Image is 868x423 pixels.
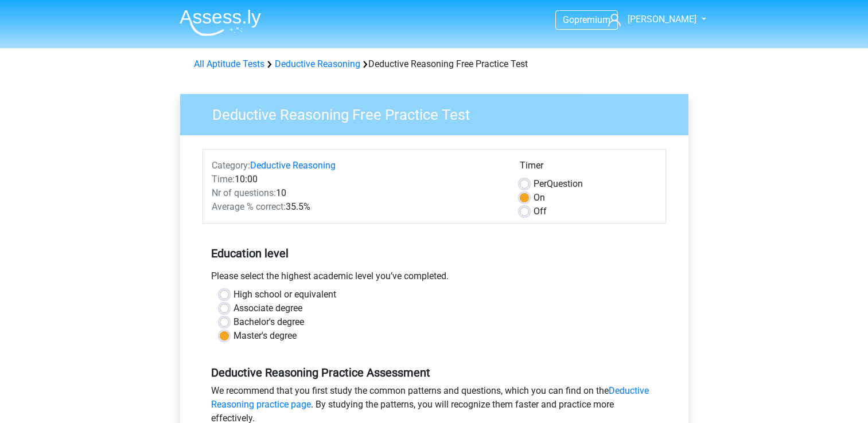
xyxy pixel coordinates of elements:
span: Nr of questions: [212,187,276,198]
span: Average % correct: [212,201,286,212]
span: Time: [212,174,235,185]
a: Deductive Reasoning [250,160,336,171]
label: Bachelor's degree [233,315,304,329]
label: Master's degree [233,329,297,343]
a: All Aptitude Tests [194,58,264,69]
h3: Deductive Reasoning Free Practice Test [198,101,680,124]
span: premium [574,14,610,25]
span: Category: [212,160,250,171]
label: On [534,191,545,205]
h5: Education level [211,242,657,265]
span: Go [563,14,574,25]
h5: Deductive Reasoning Practice Assessment [211,366,657,379]
span: Per [534,178,547,189]
span: [PERSON_NAME] [628,14,696,25]
div: Deductive Reasoning Free Practice Test [189,57,679,71]
label: Associate degree [233,301,302,315]
div: 10 [203,186,511,200]
label: Question [534,177,583,191]
label: Off [534,205,547,218]
div: Please select the highest academic level you’ve completed. [203,269,666,288]
label: High school or equivalent [233,288,336,301]
a: Deductive Reasoning [275,58,360,69]
div: 10:00 [203,173,511,186]
a: Gopremium [556,12,617,28]
div: Timer [520,159,657,177]
img: Assessly [180,9,261,36]
a: [PERSON_NAME] [604,13,698,26]
div: 35.5% [203,200,511,214]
